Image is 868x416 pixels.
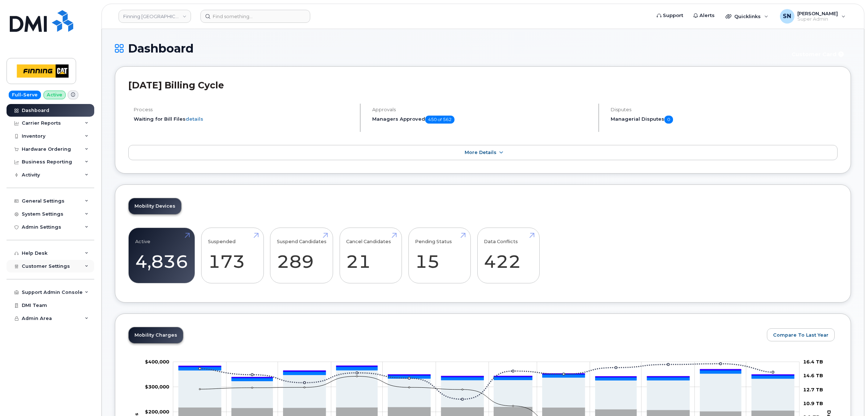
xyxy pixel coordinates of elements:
a: Suspended 173 [208,232,257,279]
g: Features [179,370,794,411]
span: 450 of 562 [425,116,454,124]
a: details [186,116,203,122]
button: Customer Card [786,48,851,61]
span: 0 [664,116,673,124]
g: QST [179,366,794,377]
tspan: $400,000 [145,359,169,365]
a: Cancel Candidates 21 [346,232,395,279]
h4: Process [134,107,354,112]
h2: [DATE] Billing Cycle [128,80,838,91]
a: Mobility Charges [129,327,183,343]
h1: Dashboard [115,42,782,55]
a: Suspend Candidates 289 [277,232,327,279]
g: $0 [145,359,169,365]
li: Waiting for Bill Files [134,116,354,122]
tspan: 16.4 TB [803,359,823,365]
tspan: 12.7 TB [803,386,823,392]
a: Mobility Devices [129,198,181,214]
tspan: 10.9 TB [803,400,823,406]
a: Data Conflicts 422 [484,232,533,279]
a: Pending Status 15 [415,232,464,279]
tspan: $300,000 [145,384,169,390]
a: Active 4,836 [135,232,188,279]
tspan: 14.6 TB [803,373,823,378]
h5: Managerial Disputes [611,116,838,124]
span: More Details [465,150,497,155]
tspan: $200,000 [145,409,169,415]
button: Compare To Last Year [767,328,835,341]
h5: Managers Approved [372,116,592,124]
h4: Approvals [372,107,592,112]
h4: Disputes [611,107,838,112]
span: Compare To Last Year [773,332,828,338]
g: $0 [145,409,169,415]
g: $0 [145,384,169,390]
